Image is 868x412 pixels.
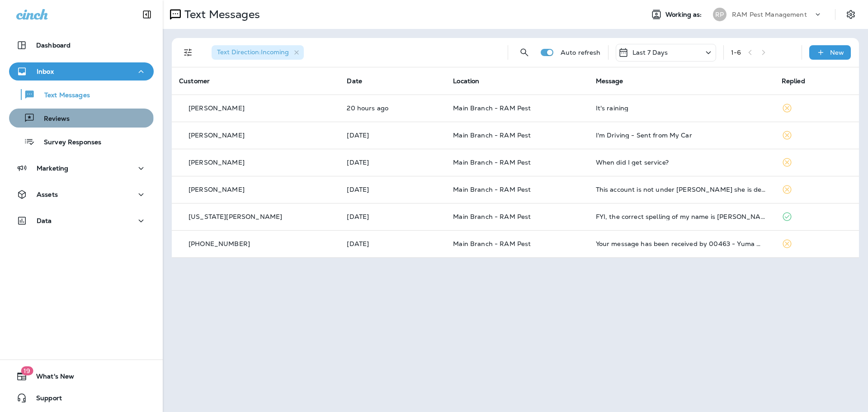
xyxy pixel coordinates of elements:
span: Working as: [665,11,704,19]
p: [US_STATE][PERSON_NAME] [189,213,282,220]
p: [PERSON_NAME] [189,104,245,112]
div: It's raining [596,104,767,112]
p: [PERSON_NAME] [189,159,245,166]
p: Assets [37,191,58,198]
div: Your message has been received by 00463 - Yuma Winlectric Co.. [596,240,767,247]
button: Text Messages [9,85,154,104]
p: Data [37,217,52,224]
button: Support [9,389,154,407]
span: Main Branch - RAM Pest [453,213,531,221]
p: Auto refresh [561,49,601,56]
span: Main Branch - RAM Pest [453,158,531,166]
p: RAM Pest Management [732,11,807,18]
button: Dashboard [9,36,154,54]
div: Text Direction:Incoming [212,45,304,60]
p: Dashboard [36,42,71,49]
p: Sep 2, 2025 03:17 PM [347,240,439,247]
p: Sep 3, 2025 01:31 PM [347,159,439,166]
p: Inbox [37,68,54,75]
button: Data [9,212,154,230]
button: Collapse Sidebar [134,5,160,24]
button: Marketing [9,159,154,177]
p: Survey Responses [35,138,101,147]
button: Settings [843,6,859,23]
span: Support [27,394,62,405]
span: Main Branch - RAM Pest [453,240,531,248]
span: Date [347,77,362,85]
div: I'm Driving - Sent from My Car [596,132,767,139]
span: Replied [782,77,805,85]
button: Assets [9,185,154,204]
p: New [830,49,844,56]
span: What's New [27,373,74,384]
button: Filters [179,43,197,62]
span: Main Branch - RAM Pest [453,104,531,112]
div: 1 - 6 [731,49,741,56]
div: FYI, the correct spelling of my name is Verginia. Yes with an E. Nick name Wendy. Thanks, [596,213,767,220]
p: Sep 2, 2025 05:20 PM [347,186,439,193]
span: Location [453,77,479,85]
div: This account is not under Shirley Couse she is deceased so passkey is not valid [596,186,767,193]
span: 19 [21,366,33,375]
p: Text Messages [181,8,260,21]
p: Sep 4, 2025 01:01 PM [347,104,439,112]
span: Message [596,77,623,85]
span: Customer [179,77,210,85]
span: Main Branch - RAM Pest [453,185,531,194]
p: Reviews [35,115,70,123]
span: Main Branch - RAM Pest [453,131,531,139]
span: Text Direction : Incoming [217,48,289,56]
button: Survey Responses [9,132,154,151]
p: [PERSON_NAME] [189,186,245,193]
p: [PHONE_NUMBER] [189,240,250,247]
p: [PERSON_NAME] [189,132,245,139]
button: Reviews [9,109,154,128]
p: Sep 3, 2025 04:01 PM [347,132,439,139]
p: Marketing [37,165,68,172]
button: 19What's New [9,367,154,385]
p: Last 7 Days [632,49,668,56]
button: Search Messages [515,43,533,62]
div: RP [713,8,726,21]
div: When did I get service? [596,159,767,166]
p: Text Messages [35,91,90,100]
button: Inbox [9,62,154,81]
p: Sep 2, 2025 03:35 PM [347,213,439,220]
